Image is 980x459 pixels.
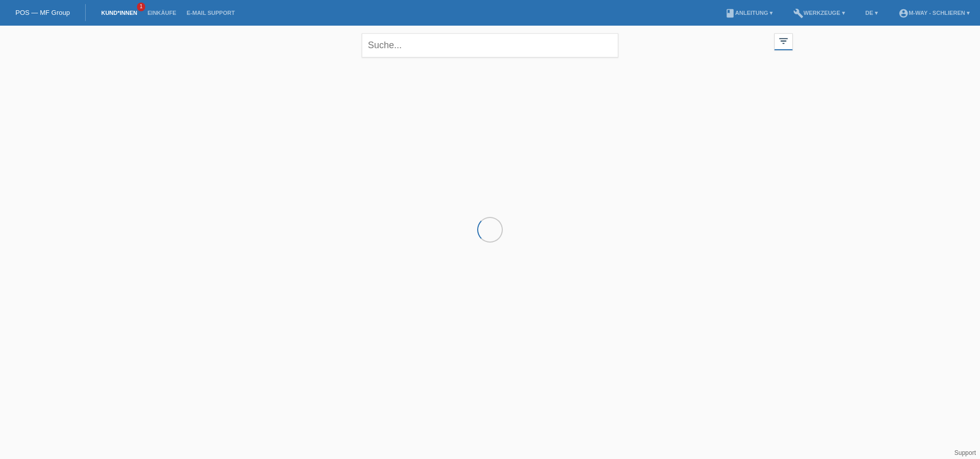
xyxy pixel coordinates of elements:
[893,10,975,16] a: account_circlem-way - Schlieren ▾
[778,35,789,47] i: filter_list
[362,33,618,57] input: Suche...
[954,449,976,456] a: Support
[898,8,909,18] i: account_circle
[725,8,735,18] i: book
[788,10,850,16] a: buildWerkzeuge ▾
[15,9,70,16] a: POS — MF Group
[137,3,145,11] span: 1
[142,10,181,16] a: Einkäufe
[720,10,778,16] a: bookAnleitung ▾
[96,10,142,16] a: Kund*innen
[793,8,803,18] i: build
[860,10,883,16] a: DE ▾
[182,10,240,16] a: E-Mail Support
